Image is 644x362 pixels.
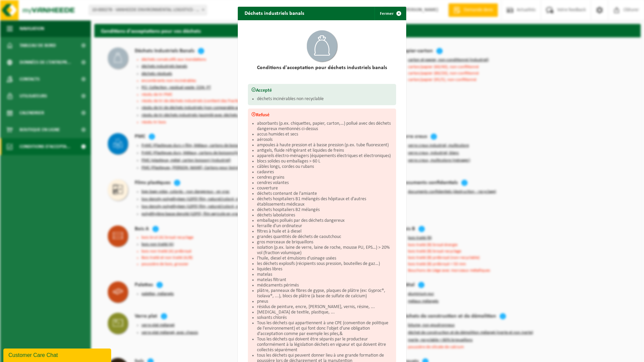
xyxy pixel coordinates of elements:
li: isolation (p.ex. laine de verre, laine de roche, mousse PU, EPS…) > 20% vol (fraction volumique) [257,245,393,256]
li: médicaments périmés [257,283,393,288]
li: liquides libres [257,267,393,272]
h2: Déchets industriels banals [238,7,311,20]
li: résidus de peinture, encre, [PERSON_NAME], vernis, résine, ... [257,304,393,310]
li: pneus [257,299,393,304]
li: l'huile, diesel et émulsions d'usinage usées [257,256,393,261]
li: [MEDICAL_DATA] de textile, plastique, ... [257,310,393,315]
li: emballages pollués par des déchets dangereux [257,218,393,223]
li: déchets hospitaliers B1 mélangés des hôpitaux et d'autres établissements médicaux [257,197,393,207]
li: gros morceaux de briquaillons [257,240,393,245]
h2: Conditions d'acceptation pour déchets industriels banals [248,65,396,70]
li: câbles longs, cordes ou rubans [257,164,393,170]
h3: Accepté [251,87,393,93]
li: plâtre, panneaux de fibres de gypse, plaques de plâtre (ex: Gyproc®, Isolava®, ...), blocs de plâ... [257,288,393,299]
li: cendres grains [257,175,393,180]
li: grandes quantités de déchets de caoutchouc [257,234,393,240]
li: solvants chlorés [257,315,393,321]
button: Fermer [375,7,406,20]
li: les déchets explosifs (récipients sous pression, bouteilles de gaz…) [257,261,393,267]
li: déchets labolatoires [257,213,393,218]
li: antigels, fluide réfrigérant et liquides de freins [257,148,393,153]
li: couverture [257,186,393,191]
li: matelas [257,272,393,277]
li: cendres volantes [257,180,393,186]
li: ferraille d'un ordinateur [257,223,393,229]
li: matelas filtrant [257,277,393,283]
li: cadavres [257,170,393,175]
li: ampoules à haute pression et à basse pression (p.ex. tube fluorescent) [257,143,393,148]
h3: Refusé [251,112,393,118]
li: déchets contenant de l'amiante [257,191,393,197]
li: déchets incinérables non recyclable [257,96,393,102]
li: blocs solides ou emballages > 60 L [257,159,393,164]
li: appareils électro-ménagers (équipements électriques et électroniques) [257,153,393,159]
li: filtres à huile et à diesel [257,229,393,234]
li: Tous les déchets qui appartiennent à une CPE (convention de politique de l'environnement) et qui ... [257,321,393,337]
li: Tous les déchets qui doivent être séparés par le producteur conformément à la législation déchets... [257,337,393,353]
li: aérosols [257,137,393,143]
li: accus humides et secs [257,132,393,137]
iframe: chat widget [3,347,112,362]
li: absorbants (p.ex. chiquettes, papier, carton,…) pollué avec des déchets dangereux mentionnés ci-d... [257,121,393,132]
li: déchets hospitaliers B2 mélangés [257,207,393,213]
